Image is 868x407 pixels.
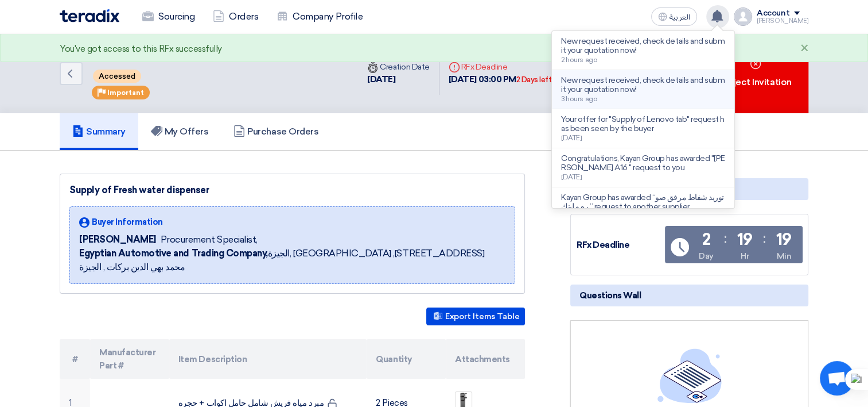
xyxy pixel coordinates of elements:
span: Accessed [93,70,141,83]
div: 2 Days left [516,74,552,86]
span: 2 hours ago [561,56,597,64]
th: Manufacturer Part # [90,339,169,379]
img: Teradix logo [60,9,119,22]
div: You've got access to this RFx successfully [60,43,222,56]
button: العربية [651,7,697,26]
span: [DATE] [561,134,582,142]
div: Creation Date [367,61,430,73]
a: Orders [204,4,267,29]
span: Questions Wall [579,289,641,302]
th: Quantity [367,339,446,379]
div: 2 [702,232,711,248]
div: RFx Deadline [577,239,663,252]
a: My Offers [138,113,221,150]
p: New request received, check details and submit your quotation now! [561,76,725,94]
span: [PERSON_NAME] [79,233,156,247]
p: Kayan Group has awarded “توريد شفاط مرفق صوره و لينك ” request to another supplier [561,193,725,212]
h5: My Offers [151,126,209,137]
div: 19 [737,232,753,248]
span: [DATE] [561,173,582,181]
div: [DATE] [367,73,430,86]
a: Summary [60,113,138,150]
th: Attachments [446,339,525,379]
a: Purchase Orders [221,113,331,150]
p: New request received, check details and submit your quotation now! [561,37,725,55]
div: Min [777,250,792,262]
div: Hr [741,250,749,262]
th: Item Description [169,339,367,379]
span: Buyer Information [92,216,163,228]
span: 3 hours ago [561,95,597,103]
span: العربية [670,13,690,21]
div: Supply of Fresh water dispenser [69,183,515,197]
h5: Purchase Orders [233,126,318,137]
a: Company Profile [267,4,372,29]
div: [DATE] 03:00 PM [449,73,552,86]
img: empty_state_list.svg [657,348,722,402]
p: Your offer for "Supply of Lenovo tab" request has been seen by the buyer [561,115,725,133]
div: × [800,42,808,56]
img: profile_test.png [734,7,752,26]
div: Day [699,250,714,262]
div: Account [757,9,789,18]
div: Reject Invitation [705,33,808,113]
button: Export Items Table [426,308,525,325]
div: : [724,228,727,249]
span: الجيزة, [GEOGRAPHIC_DATA] ,[STREET_ADDRESS] محمد بهي الدين بركات , الجيزة [79,247,505,274]
a: Open chat [820,361,854,396]
a: Sourcing [133,4,204,29]
th: # [60,339,90,379]
h5: Summary [72,126,126,137]
div: 19 [776,232,792,248]
span: Important [107,89,144,97]
b: Egyptian Automotive and Trading Company, [79,248,268,259]
span: Procurement Specialist, [161,233,258,247]
div: [PERSON_NAME] [757,18,808,24]
p: Congratulations, Kayan Group has awarded "[PERSON_NAME] A16 " request to you [561,154,725,172]
div: RFx Deadline [449,61,552,73]
div: : [763,228,766,249]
